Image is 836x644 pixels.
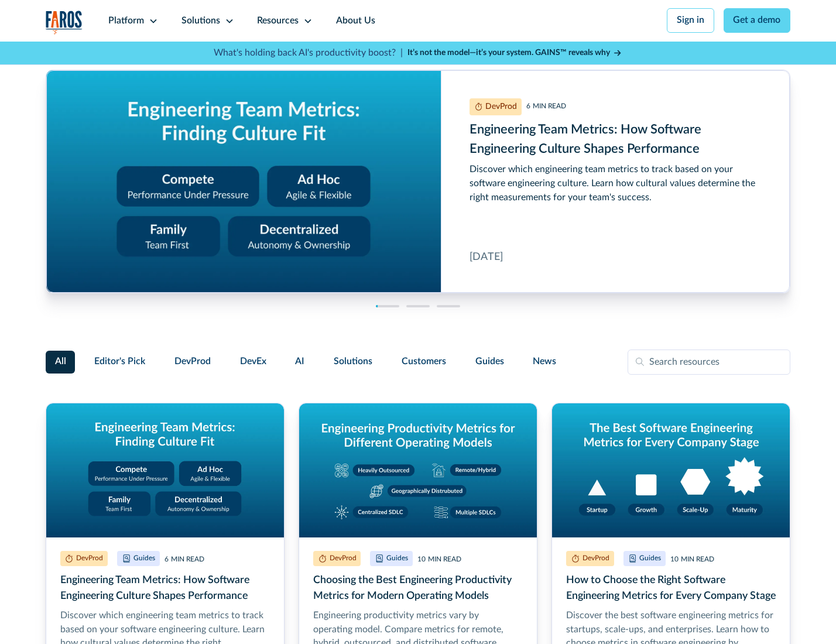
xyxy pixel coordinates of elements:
span: Solutions [334,355,372,369]
a: Get a demo [724,8,791,33]
div: cms-link [46,70,790,293]
span: DevProd [174,355,211,369]
input: Search resources [628,350,790,375]
img: Logo of the analytics and reporting company Faros. [46,11,83,35]
p: What's holding back AI's productivity boost? | [214,46,403,60]
a: It’s not the model—it’s your system. GAINS™ reveals why [407,47,623,59]
div: Solutions [181,14,220,28]
strong: It’s not the model—it’s your system. GAINS™ reveals why [407,49,610,57]
span: All [55,355,66,369]
div: Resources [257,14,299,28]
a: home [46,11,83,35]
span: AI [295,355,304,369]
div: Platform [108,14,144,28]
span: News [533,355,556,369]
span: Guides [475,355,504,369]
img: Graphic titled 'Engineering productivity metrics for different operating models' showing five mod... [299,403,537,537]
img: Graphic titled 'Engineering Team Metrics: Finding Culture Fit' with four cultural models: Compete... [46,403,284,537]
span: Customers [402,355,446,369]
span: DevEx [240,355,266,369]
img: On blue gradient, graphic titled 'The Best Software Engineering Metrics for Every Company Stage' ... [552,403,790,537]
a: Sign in [667,8,714,33]
a: Engineering Team Metrics: How Software Engineering Culture Shapes Performance [46,70,790,293]
form: Filter Form [46,350,791,375]
span: Editor's Pick [94,355,145,369]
